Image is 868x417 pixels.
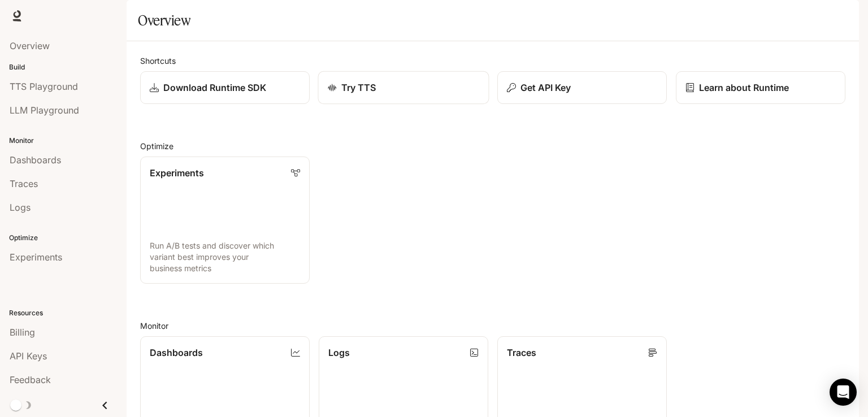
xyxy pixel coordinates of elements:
[138,9,190,32] h1: Overview
[318,71,489,105] a: Try TTS
[150,346,203,359] p: Dashboards
[163,81,266,94] p: Download Runtime SDK
[507,346,536,359] p: Traces
[830,379,857,406] div: Open Intercom Messenger
[140,55,845,67] h2: Shortcuts
[140,140,845,152] h2: Optimize
[140,71,310,104] a: Download Runtime SDK
[520,81,571,94] p: Get API Key
[328,346,350,359] p: Logs
[676,71,845,104] a: Learn about Runtime
[497,71,667,104] button: Get API Key
[341,81,376,94] p: Try TTS
[699,81,789,94] p: Learn about Runtime
[150,240,300,274] p: Run A/B tests and discover which variant best improves your business metrics
[150,166,204,180] p: Experiments
[140,320,845,332] h2: Monitor
[140,157,310,284] a: ExperimentsRun A/B tests and discover which variant best improves your business metrics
